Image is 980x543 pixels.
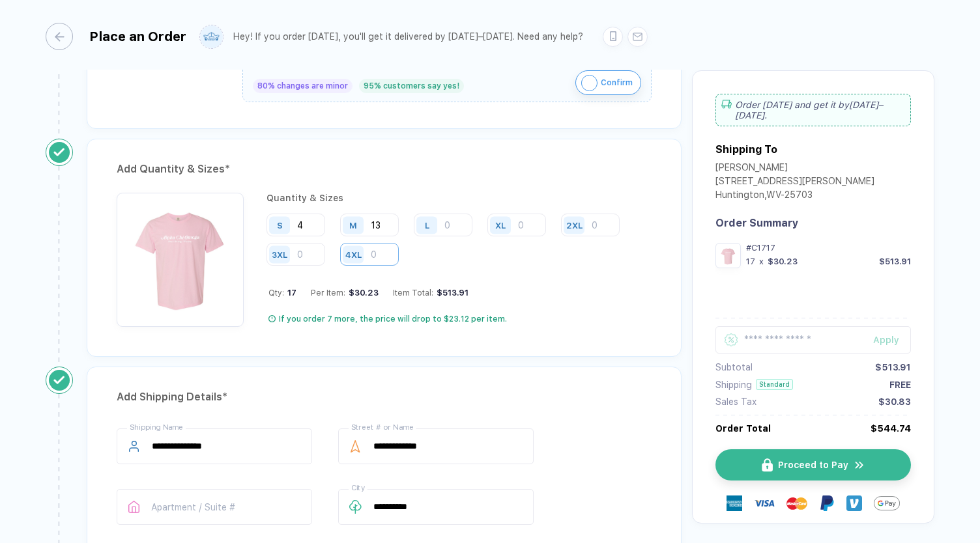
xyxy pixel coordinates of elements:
img: icon [581,75,598,91]
div: If you order 7 more, the price will drop to $23.12 per item. [279,314,507,324]
div: L [425,220,429,230]
div: 3XL [272,249,287,259]
div: S [277,220,283,230]
div: Shipping To [715,143,777,156]
div: Apply [873,335,911,345]
div: $513.91 [879,257,911,266]
img: a40155b1-73ab-471f-a432-938774d2b77d_nt_front_1751392176657.jpg [123,199,237,313]
div: Item Total: [393,288,468,298]
img: icon [762,458,773,472]
div: $30.23 [345,288,379,298]
div: FREE [889,380,911,390]
div: Subtotal [715,362,753,372]
img: master-card [786,493,807,514]
div: XL [495,220,506,230]
div: 80% changes are minor [253,79,353,93]
img: Paypal [819,495,835,511]
button: Apply [857,326,911,354]
img: visa [754,493,775,514]
div: x [758,257,765,266]
img: Venmo [846,495,862,511]
div: Add Quantity & Sizes [117,159,652,180]
div: Order Summary [715,217,911,229]
div: [STREET_ADDRESS][PERSON_NAME] [715,176,874,189]
div: Qty: [268,288,296,298]
div: $30.23 [768,257,798,266]
div: Add Shipping Details [117,387,652,408]
div: Huntington , WV - 25703 [715,189,874,203]
div: Sales Tax [715,397,757,407]
div: 4XL [345,249,362,259]
div: Per Item: [311,288,379,298]
div: Shipping [715,380,752,390]
div: Order [DATE] and get it by [DATE]–[DATE] . [715,94,911,126]
div: #C1717 [746,243,911,253]
div: Standard [756,379,793,390]
button: iconConfirm [575,70,641,95]
div: Place an Order [89,29,186,44]
div: Quantity & Sizes [267,193,652,203]
img: GPay [874,490,900,516]
div: 17 [746,257,755,266]
div: M [349,220,357,230]
div: $513.91 [433,288,468,298]
div: Order Total [715,423,771,434]
div: 2XL [566,220,583,230]
div: $544.74 [871,423,911,434]
div: $30.83 [878,397,911,407]
img: express [727,495,742,511]
div: Hey! If you order [DATE], you'll get it delivered by [DATE]–[DATE]. Need any help? [233,31,583,42]
button: iconProceed to Payicon [715,449,911,480]
img: a40155b1-73ab-471f-a432-938774d2b77d_nt_front_1751392176657.jpg [719,246,738,265]
span: Proceed to Pay [778,460,848,470]
div: $513.91 [875,362,911,372]
div: 95% customers say yes! [359,79,464,93]
div: [PERSON_NAME] [715,162,874,176]
span: 17 [284,288,296,298]
span: Confirm [601,72,633,93]
img: icon [854,459,865,471]
img: user profile [200,25,223,48]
